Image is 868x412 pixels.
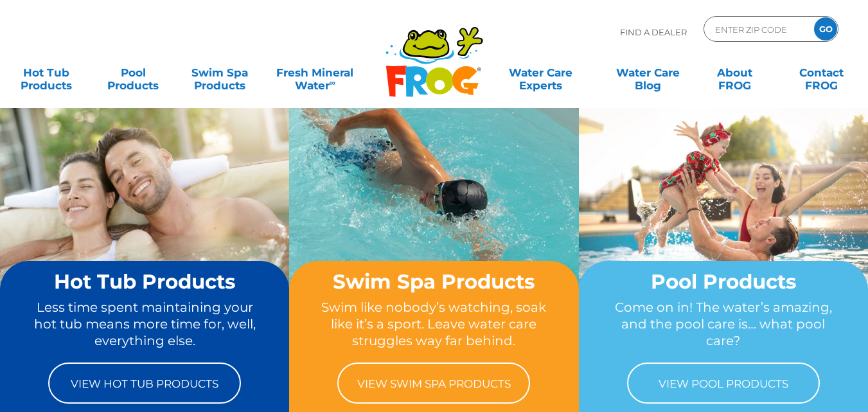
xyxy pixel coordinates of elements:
[337,363,530,404] a: View Swim Spa Products
[486,60,595,85] a: Water CareExperts
[627,363,820,404] a: View Pool Products
[48,363,241,404] a: View Hot Tub Products
[579,107,868,323] img: home-banner-pool-short
[603,299,844,350] p: Come on in! The water’s amazing, and the pool care is… what pool care?
[330,78,335,87] sup: ∞
[24,271,265,292] h2: Hot Tub Products
[100,60,167,85] a: PoolProducts
[701,60,768,85] a: AboutFROG
[289,107,578,323] img: home-banner-swim-spa-short
[13,60,80,85] a: Hot TubProducts
[714,20,801,39] input: Zip Code Form
[603,271,844,292] h2: Pool Products
[314,299,554,350] p: Swim like nobody’s watching, soak like it’s a sport. Leave water care struggles way far behind.
[614,60,682,85] a: Water CareBlog
[788,60,855,85] a: ContactFROG
[814,17,837,40] input: GO
[186,60,254,85] a: Swim SpaProducts
[24,299,265,350] p: Less time spent maintaining your hot tub means more time for, well, everything else.
[620,16,687,48] p: Find A Dealer
[273,60,357,85] a: Fresh MineralWater∞
[314,271,554,292] h2: Swim Spa Products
